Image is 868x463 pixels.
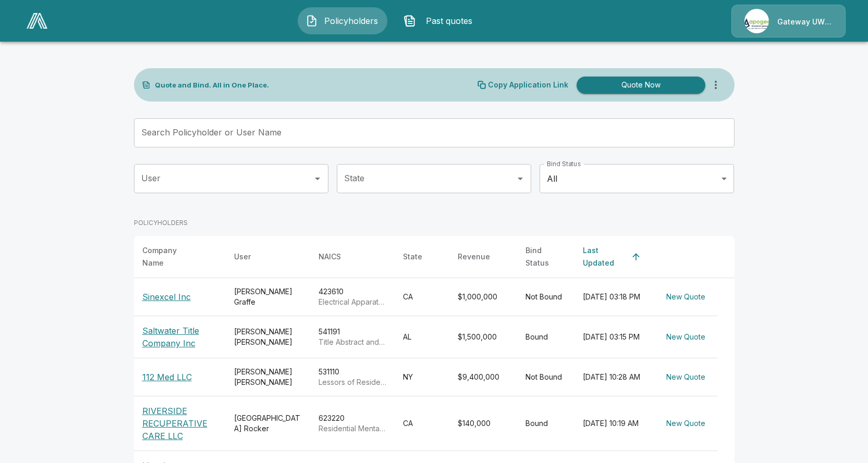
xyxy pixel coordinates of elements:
[322,15,380,27] span: Policyholders
[142,405,217,442] p: RIVERSIDE RECUPERATIVE CARE LLC
[319,423,386,434] p: Residential Mental Health and Substance Abuse Facilities
[574,278,654,316] td: [DATE] 03:18 PM
[319,367,386,387] div: 531110
[662,287,710,307] button: New Quote
[155,82,269,89] p: Quote and Bind. All in One Place.
[449,316,517,358] td: $1,500,000
[517,358,574,396] td: Not Bound
[319,377,386,387] p: Lessors of Residential Buildings and Dwellings
[540,164,734,193] div: All
[574,358,654,396] td: [DATE] 10:28 AM
[513,171,528,186] button: Open
[449,358,517,396] td: $9,400,000
[142,244,199,269] div: Company Name
[234,286,302,307] div: [PERSON_NAME] Graffe
[449,278,517,316] td: $1,000,000
[662,414,710,433] button: New Quote
[142,371,192,383] p: 112 Med LLC
[310,171,325,186] button: Open
[574,396,654,451] td: [DATE] 10:19 AM
[449,396,517,451] td: $140,000
[420,15,478,27] span: Past quotes
[705,74,726,95] button: more
[404,15,416,27] img: Past quotes Icon
[572,77,705,94] a: Quote Now
[319,327,386,347] div: 541191
[662,368,710,387] button: New Quote
[234,413,302,434] div: [GEOGRAPHIC_DATA] Rocker
[134,218,188,228] p: POLICYHOLDERS
[305,15,318,27] img: Policyholders Icon
[577,77,705,94] button: Quote Now
[319,286,386,307] div: 423610
[142,291,191,303] p: Sinexcel Inc
[403,251,422,263] div: State
[142,324,217,349] p: Saltwater Title Company Inc
[547,159,581,168] label: Bind Status
[517,278,574,316] td: Not Bound
[396,7,485,34] button: Past quotes IconPast quotes
[234,327,302,347] div: [PERSON_NAME] [PERSON_NAME]
[298,7,387,34] button: Policyholders IconPolicyholders
[319,413,386,434] div: 623220
[517,316,574,358] td: Bound
[319,297,386,307] p: Electrical Apparatus and Equipment, Wiring Supplies, and Related Equipment Merchant Wholesalers
[395,316,449,358] td: AL
[27,13,47,29] img: AA Logo
[234,251,251,263] div: User
[488,81,568,89] p: Copy Application Link
[395,396,449,451] td: CA
[517,396,574,451] td: Bound
[574,316,654,358] td: [DATE] 03:15 PM
[458,251,490,263] div: Revenue
[662,328,710,347] button: New Quote
[319,337,386,347] p: Title Abstract and Settlement Offices
[583,244,627,269] div: Last Updated
[319,251,341,263] div: NAICS
[395,358,449,396] td: NY
[395,278,449,316] td: CA
[234,367,302,387] div: [PERSON_NAME] [PERSON_NAME]
[517,236,574,278] th: Bind Status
